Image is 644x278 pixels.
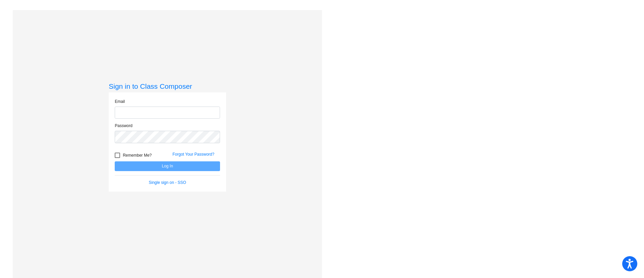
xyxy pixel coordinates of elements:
label: Email [115,98,125,105]
h3: Sign in to Class Composer [109,82,226,90]
a: Single sign on - SSO [149,180,186,185]
label: Password [115,123,132,129]
span: Remember Me? [123,151,152,159]
a: Forgot Your Password? [172,152,214,157]
button: Log In [115,161,220,171]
